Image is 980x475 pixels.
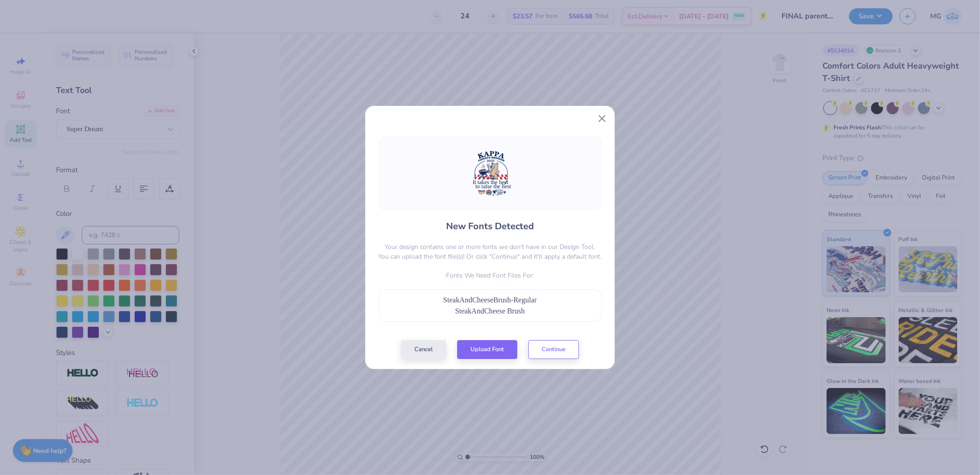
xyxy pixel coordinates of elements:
span: SteakAndCheese Brush [455,307,525,315]
button: Upload Font [457,340,517,359]
button: Continue [528,340,579,359]
h4: New Fonts Detected [446,220,534,233]
p: Fonts We Need Font Files For: [379,271,602,280]
button: Cancel [401,340,446,359]
span: SteakAndCheeseBrush-Regular [443,296,537,304]
p: Your design contains one or more fonts we don't have in our Design Tool. You can upload the font ... [379,242,602,261]
button: Close [594,110,611,127]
